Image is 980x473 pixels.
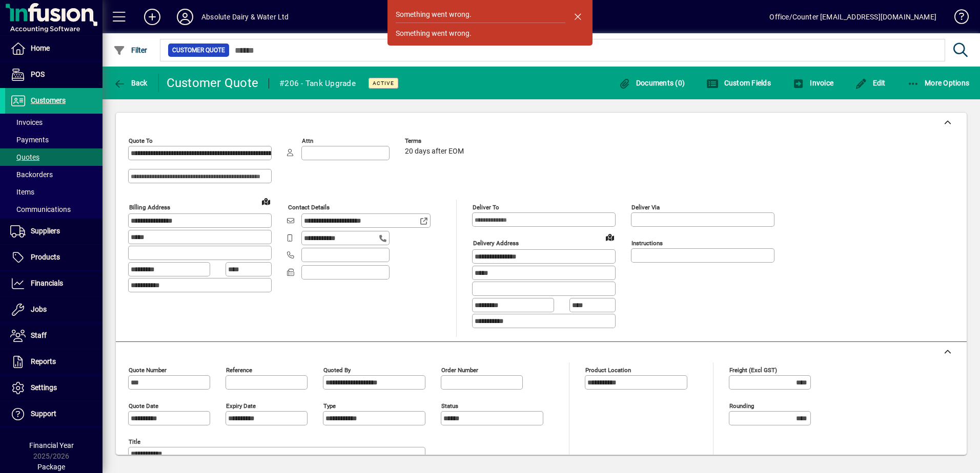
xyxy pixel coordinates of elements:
[947,2,967,35] a: Knowledge Base
[5,349,103,375] a: Reports
[31,227,60,235] span: Suppliers
[729,402,754,409] mat-label: Rounding
[5,401,103,427] a: Support
[5,375,103,401] a: Settings
[129,402,158,409] mat-label: Quote date
[31,253,60,261] span: Products
[441,402,458,409] mat-label: Status
[31,44,50,52] span: Home
[31,410,56,418] span: Support
[10,170,53,179] span: Backorders
[31,305,47,313] span: Jobs
[405,138,466,144] span: Terms
[729,366,777,373] mat-label: Freight (excl GST)
[169,8,201,26] button: Profile
[907,79,970,87] span: More Options
[279,75,356,92] div: #206 - Tank Upgrade
[790,74,836,92] button: Invoice
[905,74,972,92] button: More Options
[769,9,936,25] div: Office/Counter [EMAIL_ADDRESS][DOMAIN_NAME]
[5,297,103,322] a: Jobs
[258,193,274,209] a: View on map
[602,229,618,245] a: View on map
[226,402,256,409] mat-label: Expiry date
[31,279,63,287] span: Financials
[10,188,34,196] span: Items
[37,463,65,471] span: Package
[167,75,259,91] div: Customer Quote
[5,131,103,148] a: Payments
[103,74,159,92] app-page-header-button: Back
[373,80,394,87] span: Active
[10,136,49,144] span: Payments
[5,62,103,88] a: POS
[29,441,74,449] span: Financial Year
[631,204,660,211] mat-label: Deliver via
[473,204,499,211] mat-label: Deliver To
[129,366,167,373] mat-label: Quote number
[10,153,39,161] span: Quotes
[5,148,103,166] a: Quotes
[585,366,631,373] mat-label: Product location
[136,8,169,26] button: Add
[5,201,103,218] a: Communications
[852,74,888,92] button: Edit
[855,79,886,87] span: Edit
[618,79,685,87] span: Documents (0)
[616,74,687,92] button: Documents (0)
[5,245,103,270] a: Products
[5,271,103,296] a: Financials
[31,357,56,365] span: Reports
[5,219,103,244] a: Suppliers
[10,205,71,213] span: Communications
[111,41,150,59] button: Filter
[129,438,140,445] mat-label: Title
[129,137,153,144] mat-label: Quote To
[631,240,663,247] mat-label: Instructions
[111,74,150,92] button: Back
[5,114,103,131] a: Invoices
[5,183,103,201] a: Items
[323,366,351,373] mat-label: Quoted by
[226,366,252,373] mat-label: Reference
[201,9,289,25] div: Absolute Dairy & Water Ltd
[5,166,103,183] a: Backorders
[405,147,464,156] span: 20 days after EOM
[172,45,225,55] span: Customer Quote
[302,137,313,144] mat-label: Attn
[704,74,773,92] button: Custom Fields
[113,79,148,87] span: Back
[441,366,478,373] mat-label: Order number
[792,79,833,87] span: Invoice
[113,46,148,54] span: Filter
[31,70,45,78] span: POS
[5,36,103,61] a: Home
[31,383,57,392] span: Settings
[323,402,336,409] mat-label: Type
[706,79,771,87] span: Custom Fields
[31,96,66,104] span: Customers
[31,331,47,339] span: Staff
[10,118,43,126] span: Invoices
[5,323,103,349] a: Staff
